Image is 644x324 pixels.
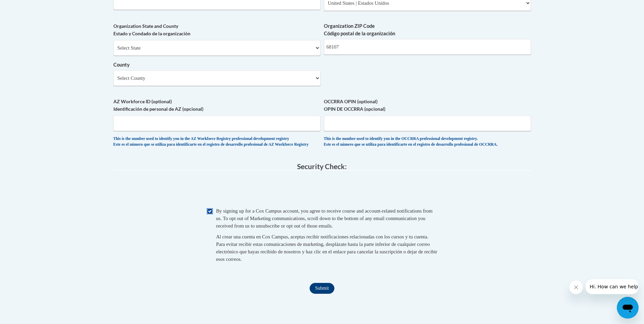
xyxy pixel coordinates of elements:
input: Metadata input [324,39,531,55]
label: Organization ZIP Code Código postal de la organización [324,22,531,37]
iframe: Message from company [586,279,639,294]
span: Al crear una cuenta en Cox Campus, aceptas recibir notificaciones relacionadas con los cursos y t... [216,234,437,262]
div: This is the number used to identify you in the OCCRRA professional development registry. Este es ... [324,136,531,147]
iframe: reCAPTCHA [271,177,374,204]
span: Security Check: [297,162,347,170]
input: Submit [310,283,334,294]
label: County [113,61,320,69]
iframe: Close message [569,281,583,294]
span: By signing up for a Cox Campus account, you agree to receive course and account-related notificat... [216,208,433,229]
iframe: Button to launch messaging window [617,297,639,319]
span: Hi. How can we help? [4,5,55,10]
label: OCCRRA OPIN (optional) OPIN DE OCCRRA (opcional) [324,98,531,113]
label: Organization State and County Estado y Condado de la organización [113,22,320,37]
div: This is the number used to identify you in the AZ Workforce Registry professional development reg... [113,136,320,147]
label: AZ Workforce ID (optional) Identificación de personal de AZ (opcional) [113,98,320,113]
